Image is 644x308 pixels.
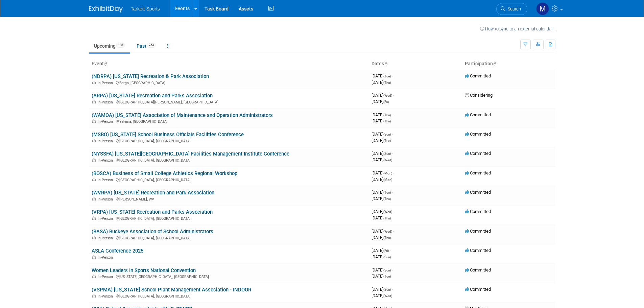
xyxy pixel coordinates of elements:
span: - [393,229,394,234]
span: [DATE] [372,293,392,298]
img: In-Person Event [92,139,96,142]
span: [DATE] [372,248,391,253]
img: In-Person Event [92,178,96,181]
div: [GEOGRAPHIC_DATA], [GEOGRAPHIC_DATA] [92,157,366,163]
a: Search [496,3,527,15]
span: Committed [465,73,491,78]
span: (Thu) [383,236,391,240]
span: (Thu) [383,113,391,117]
span: Committed [465,151,491,156]
th: Event [89,58,369,70]
span: [DATE] [372,235,391,240]
span: In-Person [98,158,115,163]
span: [DATE] [372,274,391,279]
a: (NDRPA) [US_STATE] Recreation & Park Association [92,73,209,79]
img: In-Person Event [92,275,96,278]
a: Upcoming108 [89,40,130,52]
a: (VRPA) [US_STATE] Recreation and Parks Association [92,209,213,215]
div: [GEOGRAPHIC_DATA], [GEOGRAPHIC_DATA] [92,215,366,221]
a: (ARPA) [US_STATE] Recreation and Parks Association [92,93,213,99]
div: Fargo, [GEOGRAPHIC_DATA] [92,80,366,85]
span: [DATE] [372,118,391,123]
span: [DATE] [372,112,393,117]
span: [DATE] [372,132,393,137]
span: - [393,170,394,175]
img: megan powell [536,2,549,15]
span: [DATE] [372,177,392,182]
span: [DATE] [372,215,391,220]
span: - [392,267,393,273]
span: In-Person [98,139,115,143]
span: [DATE] [372,73,393,78]
a: (BASA) Buckeye Association of School Administrators [92,229,213,235]
span: (Sun) [383,268,391,272]
span: - [392,73,393,78]
span: Committed [465,170,491,175]
span: 108 [116,43,125,48]
span: (Wed) [383,230,392,233]
img: In-Person Event [92,216,96,220]
span: Committed [465,112,491,117]
span: [DATE] [372,99,389,104]
img: In-Person Event [92,158,96,162]
span: - [392,112,393,117]
span: [DATE] [372,196,391,201]
a: Sort by Start Date [384,61,387,66]
div: Yakima, [GEOGRAPHIC_DATA] [92,118,366,124]
span: (Tue) [383,74,391,78]
a: (WVRPA) [US_STATE] Recreation and Park Association [92,190,214,196]
img: In-Person Event [92,236,96,239]
span: - [392,132,393,137]
span: In-Person [98,178,115,182]
a: How to sync to an external calendar... [480,26,555,31]
span: (Thu) [383,119,391,123]
span: In-Person [98,236,115,240]
th: Participation [462,58,555,70]
span: (Wed) [383,158,392,162]
a: (BOSCA) Business of Small College Athletics Regional Workshop [92,170,237,176]
span: [DATE] [372,254,391,259]
a: (MSBO) [US_STATE] School Business Officials Facilities Conference [92,132,244,138]
div: [GEOGRAPHIC_DATA][PERSON_NAME], [GEOGRAPHIC_DATA] [92,99,366,104]
span: In-Person [98,275,115,279]
div: [US_STATE][GEOGRAPHIC_DATA], [GEOGRAPHIC_DATA] [92,274,366,279]
span: [DATE] [372,190,393,195]
span: In-Person [98,294,115,299]
a: (NYSSFA) [US_STATE][GEOGRAPHIC_DATA] Facilities Management Institute Conference [92,151,289,157]
img: In-Person Event [92,197,96,200]
a: Women Leaders In Sports National Convention [92,267,196,274]
a: Sort by Participation Type [493,61,496,66]
span: (Wed) [383,294,392,298]
div: [GEOGRAPHIC_DATA], [GEOGRAPHIC_DATA] [92,293,366,299]
span: (Thu) [383,81,391,85]
span: Search [505,6,521,11]
span: (Thu) [383,197,391,201]
span: (Fri) [383,249,389,253]
span: (Sun) [383,288,391,291]
span: (Thu) [383,216,391,220]
span: Committed [465,209,491,214]
span: In-Person [98,100,115,104]
span: (Mon) [383,178,392,182]
span: [DATE] [372,229,394,234]
span: (Wed) [383,210,392,214]
span: Considering [465,93,493,98]
span: Committed [465,287,491,292]
span: (Sun) [383,255,391,259]
img: In-Person Event [92,81,96,84]
span: In-Person [98,255,115,260]
span: [DATE] [372,80,391,85]
span: (Tue) [383,191,391,194]
span: - [392,190,393,195]
th: Dates [369,58,462,70]
div: [GEOGRAPHIC_DATA], [GEOGRAPHIC_DATA] [92,177,366,182]
span: [DATE] [372,151,393,156]
span: 753 [147,43,156,48]
span: Committed [465,190,491,195]
a: (WAMOA) [US_STATE] Association of Maintenance and Operation Administrators [92,112,273,118]
span: - [393,209,394,214]
div: [PERSON_NAME], WV [92,196,366,202]
a: Sort by Event Name [104,61,107,66]
span: (Sun) [383,133,391,136]
span: [DATE] [372,170,394,175]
